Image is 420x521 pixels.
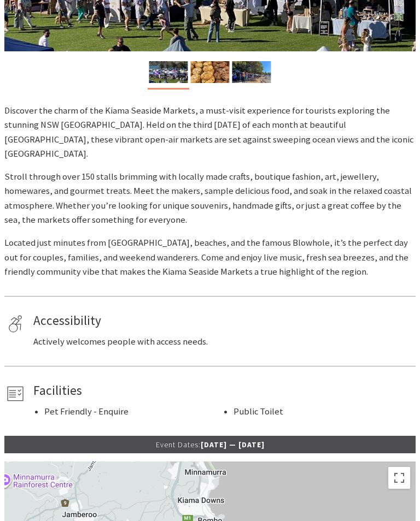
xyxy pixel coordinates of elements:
[156,440,201,449] span: Event Dates:
[44,405,223,419] li: Pet Friendly - Enquire
[33,335,412,350] p: Actively welcomes people with access needs.
[191,61,230,83] img: Market ptoduce
[4,436,416,453] p: [DATE] — [DATE]
[33,313,412,328] h4: Accessibility
[4,170,416,228] p: Stroll through over 150 stalls brimming with locally made crafts, boutique fashion, art, jeweller...
[4,236,416,280] p: Located just minutes from [GEOGRAPHIC_DATA], beaches, and the famous Blowhole, it’s the perfect d...
[149,61,188,83] img: Kiama Seaside Market
[4,104,416,162] p: Discover the charm of the Kiama Seaside Markets, a must-visit experience for tourists exploring t...
[234,405,412,419] li: Public Toilet
[232,61,271,83] img: market photo
[33,383,412,398] h4: Facilities
[388,467,410,489] button: Toggle fullscreen view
